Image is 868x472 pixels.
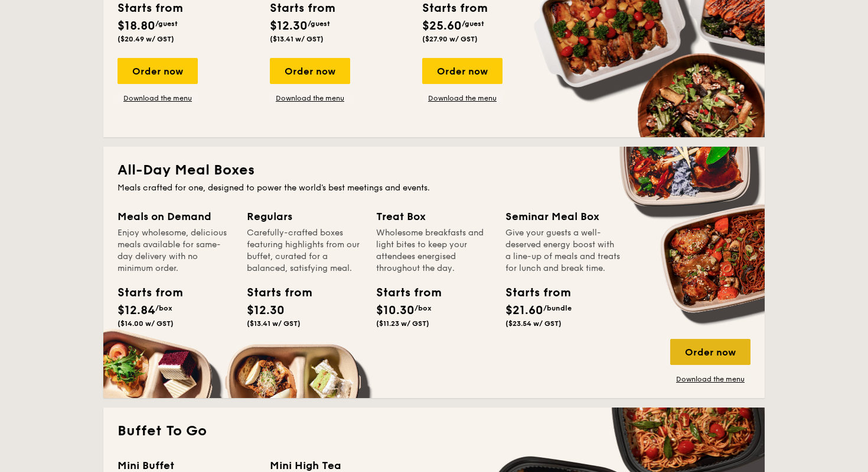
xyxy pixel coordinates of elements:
[505,284,559,302] div: Starts from
[155,304,172,312] span: /box
[543,304,572,312] span: /bundle
[670,339,750,365] div: Order now
[415,304,432,312] span: /box
[118,227,233,274] div: Enjoy wholesome, delicious meals available for same-day delivery with no minimum order.
[422,35,478,43] span: ($27.90 w/ GST)
[118,58,198,84] div: Order now
[376,319,429,328] span: ($11.23 w/ GST)
[376,303,415,318] span: $10.30
[376,208,491,225] div: Treat Box
[118,35,174,43] span: ($20.49 w/ GST)
[118,208,233,225] div: Meals on Demand
[270,19,308,33] span: $12.30
[505,319,562,328] span: ($23.54 w/ GST)
[118,182,750,194] div: Meals crafted for one, designed to power the world's best meetings and events.
[247,303,285,318] span: $12.30
[308,20,330,28] span: /guest
[118,422,750,441] h2: Buffet To Go
[270,58,350,84] div: Order now
[247,319,301,328] span: ($13.41 w/ GST)
[505,227,621,274] div: Give your guests a well-deserved energy boost with a line-up of meals and treats for lunch and br...
[118,19,155,33] span: $18.80
[247,284,300,302] div: Starts from
[376,284,429,302] div: Starts from
[270,93,350,103] a: Download the menu
[247,208,362,225] div: Regulars
[376,227,491,274] div: Wholesome breakfasts and light bites to keep your attendees energised throughout the day.
[118,319,174,328] span: ($14.00 w/ GST)
[155,20,178,28] span: /guest
[270,35,324,43] span: ($13.41 w/ GST)
[422,58,502,84] div: Order now
[118,93,198,103] a: Download the menu
[422,93,502,103] a: Download the menu
[118,284,171,302] div: Starts from
[462,20,484,28] span: /guest
[670,374,750,384] a: Download the menu
[118,303,155,318] span: $12.84
[505,303,543,318] span: $21.60
[247,227,362,274] div: Carefully-crafted boxes featuring highlights from our buffet, curated for a balanced, satisfying ...
[422,19,462,33] span: $25.60
[118,161,750,180] h2: All-Day Meal Boxes
[505,208,621,225] div: Seminar Meal Box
